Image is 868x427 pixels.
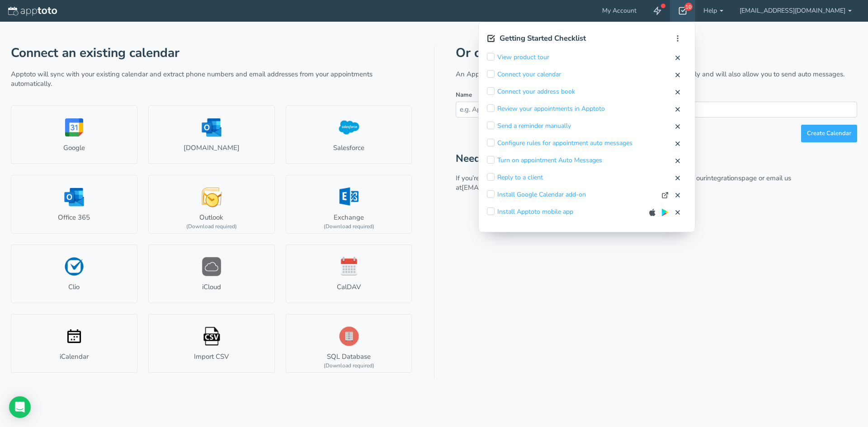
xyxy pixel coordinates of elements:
[286,244,412,303] a: CalDAV
[497,139,632,148] a: Configure rules for appointment auto messages
[497,173,543,182] a: Reply to a client
[9,396,31,418] div: Open Intercom Messenger
[456,91,472,99] label: Name
[286,175,412,234] a: Exchange
[462,183,579,192] a: [EMAIL_ADDRESS][DOMAIN_NAME].
[8,7,57,16] img: logo-apptoto--white.svg
[661,209,669,216] img: google-play.svg
[500,34,586,42] h2: Getting Started Checklist
[801,125,857,142] button: Create Calendar
[11,70,412,89] p: Apptoto will sync with your existing calendar and extract phone numbers and email addresses from ...
[649,209,656,216] img: apple-app-store.svg
[286,105,412,164] a: Salesforce
[497,156,602,165] a: Turn on appointment Auto Messages
[497,122,571,131] a: Send a reminder manually
[706,174,741,183] a: integrations
[148,105,275,164] a: [DOMAIN_NAME]
[148,244,275,303] a: iCloud
[11,314,137,373] a: iCalendar
[11,46,412,60] h1: Connect an existing calendar
[497,70,561,79] a: Connect your calendar
[324,223,374,230] div: (Download required)
[11,105,137,164] a: Google
[497,87,575,96] a: Connect your address book
[456,46,857,60] h1: Or create a new Apptoto calendar
[456,174,857,193] p: If you’re unable to connect your calendar with one of the available options, visit our page or em...
[324,362,374,370] div: (Download required)
[497,53,549,62] a: View product tour
[497,207,573,216] a: Install Apptoto mobile app
[11,175,137,234] a: Office 365
[497,190,586,199] a: Install Google Calendar add-on
[497,104,605,113] a: Review your appointments in Apptoto
[456,70,857,79] p: An Apptoto calendar will show all of your appointments that you enter manually and will also allo...
[684,3,693,11] div: 10
[186,223,237,230] div: (Download required)
[456,102,857,117] input: e.g. Appointments
[148,175,275,234] a: Outlook
[11,244,137,303] a: Clio
[286,314,412,373] a: SQL Database
[148,314,275,373] a: Import CSV
[456,153,857,164] h2: Need help?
